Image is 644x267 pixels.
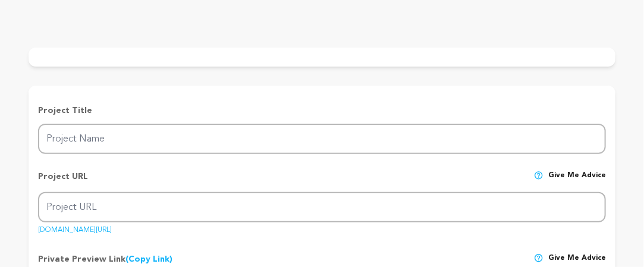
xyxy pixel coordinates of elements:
[534,253,544,263] img: help-circle.svg
[38,171,88,192] p: Project URL
[125,255,172,263] a: (Copy Link)
[38,222,112,234] a: [DOMAIN_NAME][URL]
[38,192,606,222] input: Project URL
[38,105,606,117] p: Project Title
[534,171,544,180] img: help-circle.svg
[38,124,606,154] input: Project Name
[548,171,606,192] span: Give me advice
[548,253,606,265] span: Give me advice
[38,253,172,265] p: Private Preview Link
